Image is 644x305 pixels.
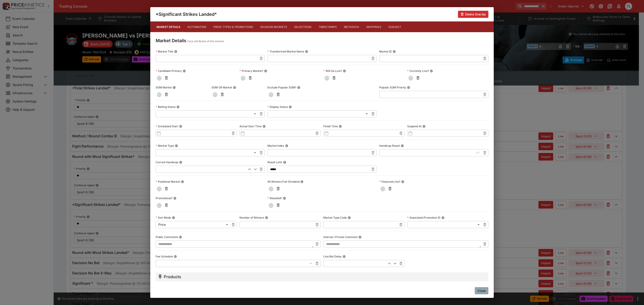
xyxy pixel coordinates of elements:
button: Close [475,287,488,294]
button: Transformed Market Name [305,50,308,53]
button: Metadata [340,21,363,32]
button: SGM Market [173,86,176,89]
p: Popular SGM Priority [379,86,406,89]
button: Promotional? [173,197,176,200]
p: Public Comments [156,235,178,239]
button: Delete Overlay [458,11,488,18]
p: Associated Promotion ID [407,216,441,219]
button: Scheduled Start [179,125,182,128]
h5: Products [164,274,181,279]
p: Primary Market? [239,69,263,73]
button: Featured Line? [401,180,404,183]
h4: Market Details [156,38,186,44]
h4: *Significant Strikes Landed* [156,11,217,17]
button: Positional Market [181,180,184,183]
p: Core attributes of the market [187,39,224,44]
button: Market Index [285,144,288,147]
p: Actual Start Time [239,124,262,128]
button: Betting Status [176,105,180,109]
p: Currently Live? [407,69,429,73]
p: Promotional? [156,196,172,200]
p: All Winners Full-Dividend [267,180,299,184]
p: Market Title [156,50,173,53]
p: Candidate Primary [156,69,182,73]
button: SGM OR Market [233,86,236,89]
p: Exclude Popular SGM? [267,86,296,89]
p: Fee Schedule [156,255,173,258]
button: Associated Promotion ID [441,216,445,219]
button: Actual Start Time [263,125,266,128]
p: Will Go Live? [323,69,342,73]
button: Price Types & Promotions [210,21,257,32]
button: Suspend At [422,125,426,128]
p: Display Status [267,105,288,109]
div: Price [156,221,230,228]
p: Handicap Result [379,144,400,148]
button: Handicap Result [401,144,404,147]
button: Mappings [363,21,385,32]
p: Market Type Code [323,216,347,219]
p: Result Limit [267,160,282,164]
button: Number of Winners [265,216,268,219]
button: Primary Market? [264,69,267,73]
button: Market Title [174,50,177,53]
p: Internal / Private Comment [323,235,358,239]
p: Live Bet Delay [323,255,342,258]
button: Exclude Popular SGM? [297,86,300,89]
button: Timestamps [315,21,341,32]
button: Will Go Live? [343,69,346,73]
p: Number of Winners [239,216,264,219]
button: Popular SGM Priority [407,86,410,89]
button: Finish Time [339,125,342,128]
p: Market Index [267,144,284,148]
button: Shadow Markets [257,21,291,32]
p: Betting Status [156,105,176,109]
button: All Winners Full-Dividend [300,180,303,183]
p: Market Type [156,144,174,148]
p: Resulted? [267,196,282,200]
button: Market Type Code [348,216,351,219]
button: Market Details [153,21,184,32]
p: Market ID [379,50,392,53]
button: Candidate Primary [183,69,186,73]
p: Positional Market [156,180,180,184]
button: Public Comments [179,236,182,239]
button: Selections [291,21,315,32]
button: Sort Mode [172,216,175,219]
button: Subject [385,21,405,32]
button: Current Handicap [179,161,182,164]
button: Display Status [289,105,292,109]
p: Transformed Market Name [267,50,304,53]
button: Internal / Private Comment [358,236,362,239]
p: Current Handicap [156,160,178,164]
p: Finish Time [323,124,338,128]
p: Scheduled Start [156,124,178,128]
p: Suspend At [407,124,422,128]
p: SGM Market [156,86,172,89]
button: Fee Schedule [174,255,177,258]
button: Automation [184,21,210,32]
button: Market Type [175,144,178,147]
p: SGM OR Market [212,86,232,89]
button: Resulted? [283,197,286,200]
button: Market ID [393,50,396,53]
button: Currently Live? [430,69,433,73]
button: Result Limit [283,161,286,164]
p: Sort Mode [156,216,171,219]
p: Featured Line? [379,180,400,184]
button: Live Bet Delay [343,255,346,258]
